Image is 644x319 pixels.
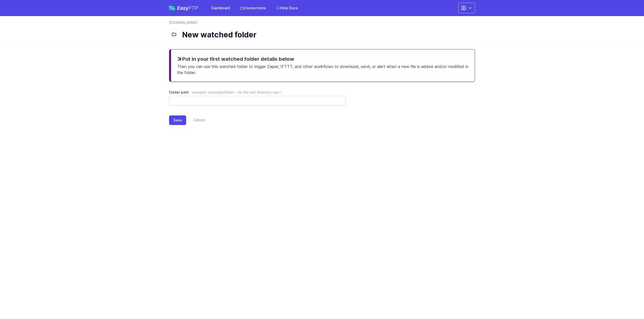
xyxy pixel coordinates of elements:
[169,90,346,95] label: Folder path
[192,90,282,94] span: example: /example/folder - for the root directory use: /
[273,4,301,13] a: Help Docs
[169,6,175,10] img: easyftp_logo.png
[169,20,198,25] a: [DOMAIN_NAME]
[169,115,186,125] button: Save
[186,115,205,125] a: Cancel
[177,6,198,11] span: Easy
[169,20,475,28] nav: Breadcrumb
[169,6,198,11] a: EasyFTP
[189,5,198,11] span: FTP
[208,4,233,13] a: Dashboard
[237,4,269,13] a: Connections
[177,55,469,62] h3: Put in your first watched folder details below
[182,30,471,39] h1: New watched folder
[177,62,469,76] p: Then you can use this watched folder to trigger Zapier, IFTTT, and other workflows to download, s...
